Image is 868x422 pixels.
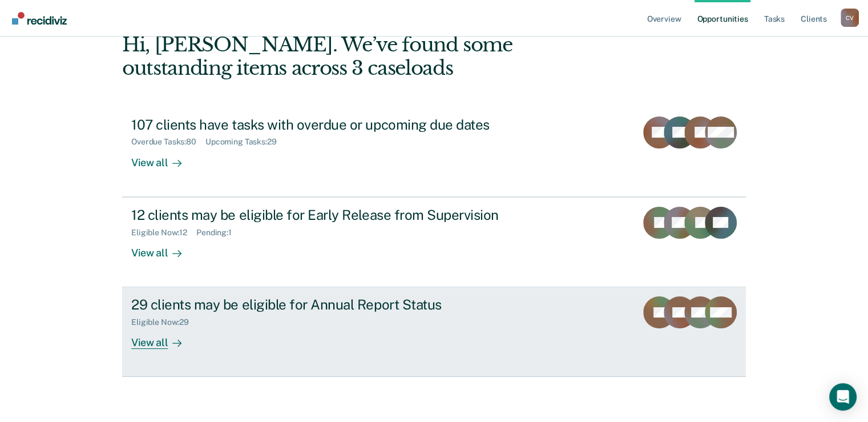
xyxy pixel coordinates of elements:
[131,116,532,133] div: 107 clients have tasks with overdue or upcoming due dates
[122,33,621,80] div: Hi, [PERSON_NAME]. We’ve found some outstanding items across 3 caseloads
[205,137,286,147] div: Upcoming Tasks : 29
[196,228,241,238] div: Pending : 1
[131,207,532,223] div: 12 clients may be eligible for Early Release from Supervision
[131,317,198,327] div: Eligible Now : 29
[122,287,746,377] a: 29 clients may be eligible for Annual Report StatusEligible Now:29View all
[12,12,67,25] img: Recidiviz
[122,197,746,287] a: 12 clients may be eligible for Early Release from SupervisionEligible Now:12Pending:1View all
[122,107,746,197] a: 107 clients have tasks with overdue or upcoming due datesOverdue Tasks:80Upcoming Tasks:29View all
[131,327,195,349] div: View all
[131,137,205,147] div: Overdue Tasks : 80
[841,9,859,27] div: C V
[131,147,195,169] div: View all
[841,9,859,27] button: Profile dropdown button
[131,296,532,313] div: 29 clients may be eligible for Annual Report Status
[829,383,857,411] div: Open Intercom Messenger
[131,237,195,259] div: View all
[131,228,196,238] div: Eligible Now : 12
